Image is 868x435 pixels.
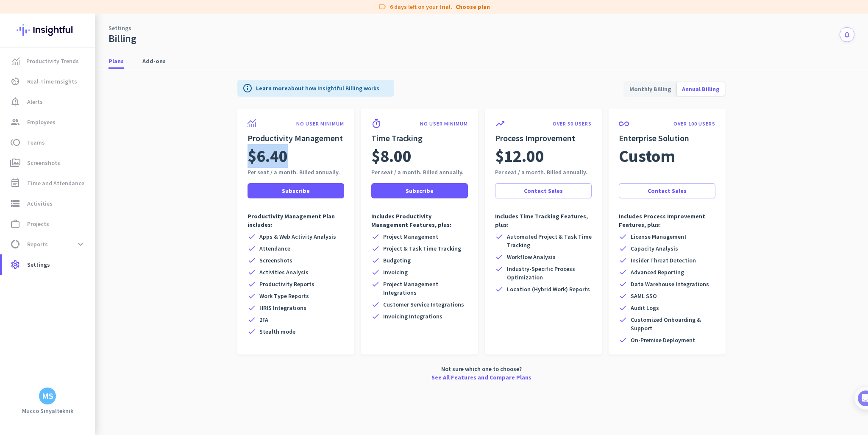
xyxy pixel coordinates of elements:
[383,280,468,297] span: Project Management Integrations
[248,292,256,300] i: check
[248,280,256,288] i: check
[631,232,687,241] span: License Management
[843,31,851,38] i: notifications
[27,219,49,229] span: Projects
[495,265,504,273] i: check
[619,315,627,324] i: check
[495,232,504,241] i: check
[108,32,136,45] div: Billing
[259,292,309,300] span: Work Type Reports
[631,315,715,332] span: Customized Onboarding & Support
[378,3,387,11] i: label
[2,71,95,92] a: av_timerReal-Time Insights
[619,212,715,229] p: Includes Process Improvement Features, plus:
[2,193,95,214] a: storageActivities
[248,183,344,198] button: Subscribe
[624,79,676,99] span: Monthly Billing
[2,173,95,193] a: event_noteTime and Attendance
[648,187,687,195] span: Contact Sales
[248,212,344,229] p: Productivity Management Plan includes:
[27,117,56,127] span: Employees
[108,57,124,65] span: Plans
[371,300,380,309] i: check
[371,212,468,229] p: Includes Productivity Management Features, plus:
[383,268,408,276] span: Invoicing
[27,178,84,188] span: Time and Attendance
[631,336,695,344] span: On-Premise Deployment
[142,57,166,65] span: Add-ons
[2,234,95,254] a: data_usageReportsexpand_more
[259,327,295,336] span: Stealth mode
[553,120,592,127] p: OVER 50 USERS
[371,119,381,129] i: timer
[619,183,715,198] button: Contact Sales
[73,237,88,252] button: expand_more
[631,268,684,276] span: Advanced Reporting
[42,392,53,400] div: MS
[2,153,95,173] a: perm_mediaScreenshots
[631,304,659,312] span: Audit Logs
[371,280,380,288] i: check
[26,56,79,66] span: Productivity Trends
[619,244,627,253] i: check
[10,198,20,209] i: storage
[248,256,256,265] i: check
[242,83,253,93] i: info
[383,244,461,253] span: Project & Task Time Tracking
[27,158,60,168] span: Screenshots
[495,285,504,293] i: check
[17,14,78,47] img: Insightful logo
[371,312,380,321] i: check
[619,336,627,344] i: check
[27,259,50,270] span: Settings
[371,144,412,168] span: $8.00
[259,268,309,276] span: Activities Analysis
[619,119,629,129] i: all_inclusive
[619,144,675,168] span: Custom
[507,232,592,249] span: Automated Project & Task Time Tracking
[10,239,20,249] i: data_usage
[371,132,468,144] h2: Time Tracking
[507,265,592,282] span: Industry-Specific Process Optimization
[2,132,95,153] a: tollTeams
[248,244,256,253] i: check
[248,327,256,336] i: check
[256,84,379,92] p: about how Insightful Billing works
[619,256,627,265] i: check
[631,280,709,288] span: Data Warehouse Integrations
[456,3,490,11] a: Choose plan
[2,214,95,234] a: work_outlineProjects
[507,253,556,261] span: Workflow Analysis
[259,304,306,312] span: HRIS Integrations
[431,373,531,382] a: See All Features and Compare Plans
[495,183,592,198] button: Contact Sales
[259,315,268,324] span: 2FA
[631,292,657,300] span: SAML SSO
[2,51,95,71] a: menu-itemProductivity Trends
[12,57,19,65] img: menu-item
[371,268,380,276] i: check
[619,280,627,288] i: check
[2,92,95,112] a: notification_importantAlerts
[259,256,292,265] span: Screenshots
[383,256,411,265] span: Budgeting
[371,168,468,176] div: Per seat / a month. Billed annually.
[677,79,725,99] span: Annual Billing
[420,120,468,127] p: NO USER MINIMUM
[383,312,442,321] span: Invoicing Integrations
[2,254,95,275] a: settingsSettings
[495,212,592,229] p: Includes Time Tracking Features, plus:
[248,232,256,241] i: check
[495,168,592,176] div: Per seat / a month. Billed annually.
[495,144,544,168] span: $12.00
[10,117,20,127] i: group
[619,232,627,241] i: check
[259,232,336,241] span: Apps & Web Activity Analysis
[256,84,288,92] a: Learn more
[259,244,290,253] span: Attendance
[10,137,20,148] i: toll
[495,119,505,129] i: trending_up
[27,137,45,148] span: Teams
